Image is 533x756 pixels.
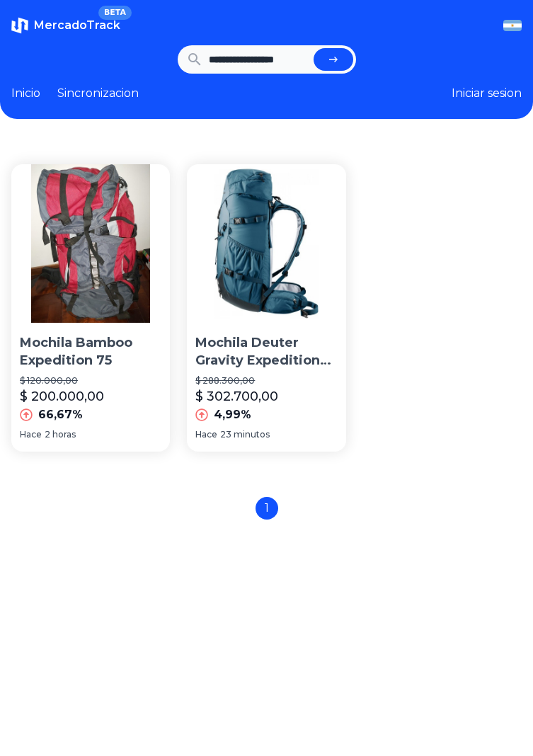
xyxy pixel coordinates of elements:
a: Inicio [11,85,40,102]
span: 23 minutos [220,429,270,440]
button: Iniciar sesion [452,85,522,102]
span: 2 horas [45,429,76,440]
p: 66,67% [38,406,83,423]
a: Sincronizacion [57,85,139,102]
a: Mochila Bamboo Expedition 75Mochila Bamboo Expedition 75$ 120.000,00$ 200.000,0066,67%Hace2 horas [11,164,170,452]
span: Hace [195,429,217,440]
p: $ 302.700,00 [195,386,278,406]
img: Argentina [503,20,522,31]
p: Mochila Deuter Gravity Expedition 45+ 2023 Trekking/montaña [195,334,337,370]
img: MercadoTrack [11,17,28,34]
span: BETA [98,6,132,20]
a: MercadoTrackBETA [11,17,120,34]
p: $ 120.000,00 [20,375,161,386]
img: Mochila Bamboo Expedition 75 [11,164,170,323]
span: MercadoTrack [34,18,120,32]
p: $ 288.300,00 [195,375,337,386]
p: $ 200.000,00 [20,386,104,406]
img: Mochila Deuter Gravity Expedition 45+ 2023 Trekking/montaña [187,164,345,323]
p: Mochila Bamboo Expedition 75 [20,334,161,370]
span: Hace [20,429,42,440]
p: 4,99% [214,406,251,423]
a: Mochila Deuter Gravity Expedition 45+ 2023 Trekking/montañaMochila Deuter Gravity Expedition 45+ ... [187,164,345,452]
